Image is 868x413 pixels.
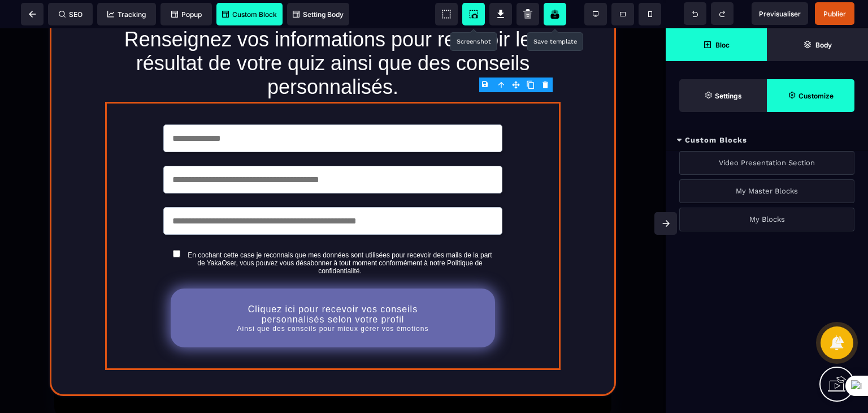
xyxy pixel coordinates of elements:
button: Cliquez ici pour recevoir vos conseils personnalisés selon votre profilAinsi que des conseils pou... [171,260,495,319]
span: Setting Body [293,10,344,19]
strong: Settings [715,92,742,100]
span: Settings [679,79,767,112]
span: Preview [752,2,808,25]
div: My Blocks [679,208,854,231]
span: Open Style Manager [767,79,854,112]
span: Publier [823,10,846,18]
div: Video Presentation Section [679,151,854,175]
span: Custom Block [222,10,277,19]
strong: Body [815,41,832,49]
div: My Master Blocks [679,179,854,203]
span: Open Blocks [666,28,767,61]
div: Custom Blocks [666,130,868,151]
strong: Bloc [715,41,730,49]
label: En cochant cette case je reconnais que mes données sont utilisées pour recevoir des mails de la p... [185,223,494,247]
span: SEO [59,10,83,19]
span: Screenshot [462,3,485,25]
span: Open Layer Manager [767,28,868,61]
strong: Customize [798,92,834,100]
span: Tracking [107,10,146,19]
span: Popup [171,10,202,19]
span: View components [435,3,458,25]
span: Previsualiser [759,10,801,18]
